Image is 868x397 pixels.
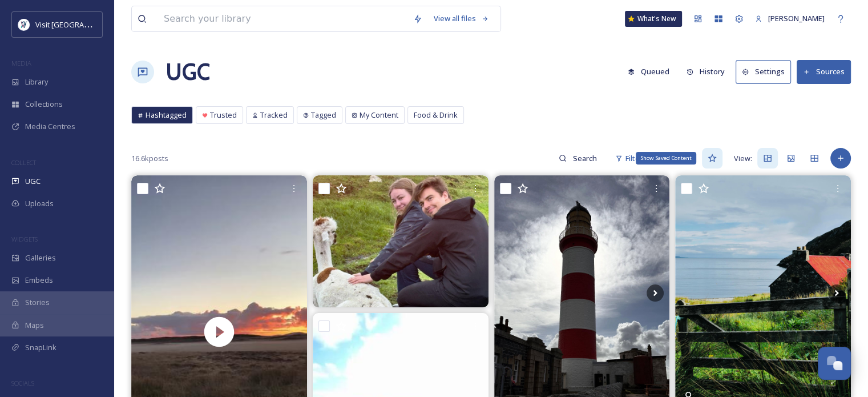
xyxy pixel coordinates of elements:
[625,153,647,164] span: Filters
[260,110,288,121] span: Tracked
[210,110,237,121] span: Trusted
[25,77,48,87] span: Library
[736,60,791,83] button: Settings
[146,110,187,121] span: Hashtagged
[18,19,30,30] img: Untitled%20design%20%2897%29.png
[25,99,63,110] span: Collections
[681,61,730,83] button: History
[25,320,44,331] span: Maps
[734,153,752,164] span: View:
[360,110,398,121] span: My Content
[622,61,675,83] button: Queued
[414,110,458,121] span: Food & Drink
[25,297,50,308] span: Stories
[25,342,56,353] span: SnapLink
[313,175,488,307] img: Two of my favourite people and spot the Alpaca. #favouritepeople❤️ #alpaca #familytime #outerhebr...
[25,198,54,209] span: Uploads
[768,13,825,23] span: [PERSON_NAME]
[35,19,124,30] span: Visit [GEOGRAPHIC_DATA]
[311,110,336,121] span: Tagged
[818,347,851,380] button: Open Chat
[158,6,407,31] input: Search your library
[636,152,696,165] div: Show Saved Content
[25,252,56,263] span: Galleries
[25,275,53,286] span: Embeds
[428,7,495,30] a: View all files
[11,59,31,67] span: MEDIA
[797,60,851,83] button: Sources
[131,153,168,164] span: 16.6k posts
[749,7,830,30] a: [PERSON_NAME]
[567,147,604,170] input: Search
[625,11,682,27] a: What's New
[25,176,41,187] span: UGC
[25,121,75,132] span: Media Centres
[736,60,797,83] a: Settings
[11,235,38,243] span: WIDGETS
[11,379,34,387] span: SOCIALS
[11,158,36,167] span: COLLECT
[622,61,681,83] a: Queued
[165,55,210,89] a: UGC
[681,61,736,83] a: History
